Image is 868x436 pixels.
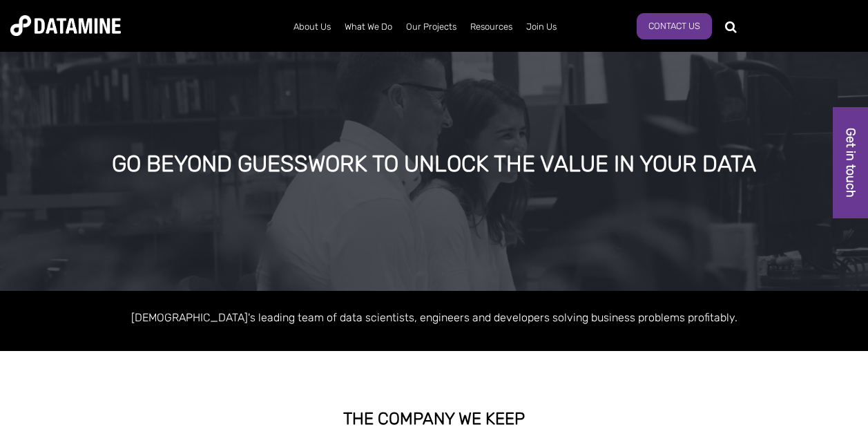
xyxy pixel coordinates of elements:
a: Contact Us [637,13,712,39]
strong: THE COMPANY WE KEEP [343,409,525,428]
img: Datamine [10,15,121,36]
a: Join Us [519,9,563,45]
div: GO BEYOND GUESSWORK TO UNLOCK THE VALUE IN YOUR DATA [104,152,763,177]
a: Resources [463,9,519,45]
p: [DEMOGRAPHIC_DATA]'s leading team of data scientists, engineers and developers solving business p... [41,308,828,327]
a: Our Projects [399,9,463,45]
a: About Us [287,9,338,45]
a: What We Do [338,9,399,45]
a: Get in touch [833,107,868,218]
